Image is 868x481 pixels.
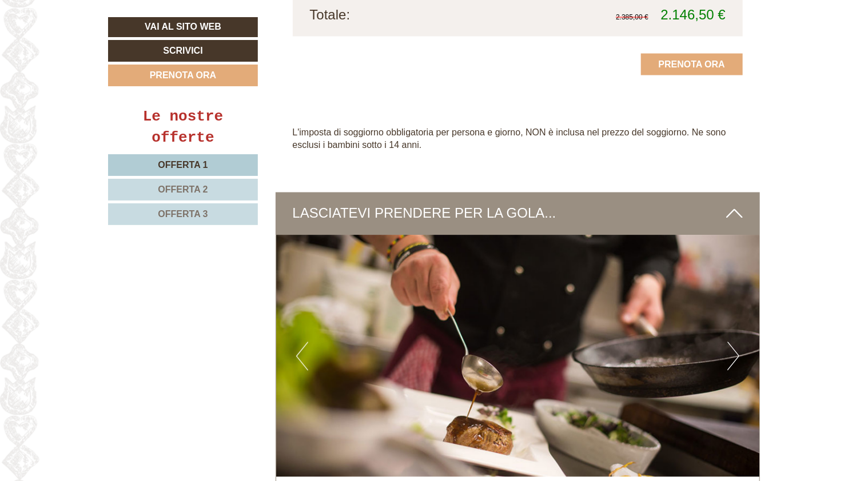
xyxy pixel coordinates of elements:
div: lunedì [201,9,249,28]
span: Offerta 1 [158,160,208,170]
span: Offerta 2 [158,185,208,194]
div: Totale: [301,5,518,25]
button: Previous [296,342,308,371]
button: Invia [389,299,449,321]
a: Prenota ora [641,54,743,75]
div: LASCIATEVI PRENDERE PER LA GOLA... [276,193,761,235]
div: Le nostre offerte [108,106,258,149]
div: Hotel Gasthof Jochele [17,33,173,42]
p: L'imposta di soggiorno obbligatoria per persona e giorno, NON è inclusa nel prezzo del soggiorno.... [293,127,743,153]
small: 08:14 [17,55,173,63]
button: Next [727,342,739,371]
a: Prenota ora [108,65,258,86]
span: 2.385,00 € [616,13,648,21]
a: Vai al sito web [108,17,258,37]
span: Offerta 3 [158,209,208,219]
span: 2.146,50 € [661,7,726,22]
a: Scrivici [108,40,258,62]
div: Buon giorno, come possiamo aiutarla? [9,30,179,65]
